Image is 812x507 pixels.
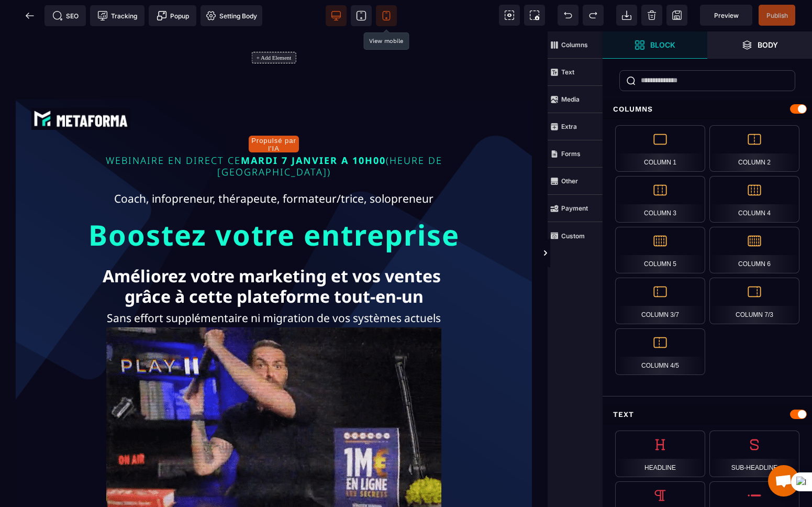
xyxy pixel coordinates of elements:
[709,125,799,172] div: Column 2
[561,41,588,49] strong: Columns
[758,41,778,49] strong: Body
[615,431,705,477] div: Headline
[650,41,675,49] strong: Block
[201,5,262,26] span: Favicon
[583,5,604,26] span: Redo
[149,5,196,26] span: Create Alert Modal
[709,431,799,477] div: Sub-headline
[97,10,137,21] span: Tracking
[707,31,812,59] span: Open Layers
[615,227,705,273] div: Column 5
[700,5,752,26] span: Preview
[561,95,580,103] strong: Media
[81,278,466,296] text: Sans effort supplémentaire ni migration de vos systèmes actuels
[81,232,466,278] text: Améliorez votre marketing et vos ventes grâce à cette plateforme tout-en-un
[603,405,812,424] div: Text
[759,5,795,26] span: Save
[641,5,662,26] span: Clear
[548,222,603,249] span: Custom Block
[548,31,603,59] span: Columns
[548,86,603,113] span: Media
[52,10,79,21] span: SEO
[616,5,637,26] span: Open Import Webpage
[561,68,574,76] strong: Text
[766,12,788,19] span: Publish
[90,5,144,26] span: Tracking code
[615,125,705,172] div: Column 1
[106,296,441,484] img: 1a86d00ba3cf512791b52cd22d41398a_VSL_-_MetaForma_Draft_06-low.gif
[709,227,799,273] div: Column 6
[709,176,799,223] div: Column 4
[45,5,86,26] span: Seo meta data
[603,31,707,59] span: Open Blocks
[19,5,40,26] span: Back
[561,150,581,158] strong: Forms
[709,278,799,324] div: Column 7/3
[561,232,585,240] strong: Custom
[81,158,466,177] text: Coach, infopreneur, thérapeute, formateur/trice, solopreneur
[249,104,298,121] button: Propulsé par l'IA
[524,5,545,26] span: Screenshot
[499,5,520,26] span: View components
[351,5,372,26] span: View tablet
[326,5,347,26] span: View desktop
[31,76,130,98] img: abe9e435164421cb06e33ef15842a39e_e5ef653356713f0d7dd3797ab850248d_Capture_d%E2%80%99e%CC%81cran_2...
[558,5,579,26] span: Undo
[548,59,603,86] span: Text
[714,12,739,19] span: Preview
[603,100,812,119] div: Columns
[615,328,705,375] div: Column 4/5
[603,238,613,269] span: Toggle Views
[206,10,257,21] span: Setting Body
[561,123,577,130] strong: Extra
[666,5,687,26] span: Save
[548,168,603,195] span: Other
[561,177,578,185] strong: Other
[47,121,500,149] p: WEBINAIRE EN DIRECT CE (HEURE DE [GEOGRAPHIC_DATA])
[548,113,603,140] span: Extra
[241,123,386,135] span: MARDI 7 JANVIER A 10H00
[548,195,603,222] span: Payment
[615,176,705,223] div: Column 3
[548,140,603,168] span: Forms
[157,10,189,21] span: Popup
[47,184,500,223] p: Boostez votre entreprise
[615,278,705,324] div: Column 3/7
[561,204,588,212] strong: Payment
[768,465,799,497] div: Mở cuộc trò chuyện
[376,5,397,26] span: View mobile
